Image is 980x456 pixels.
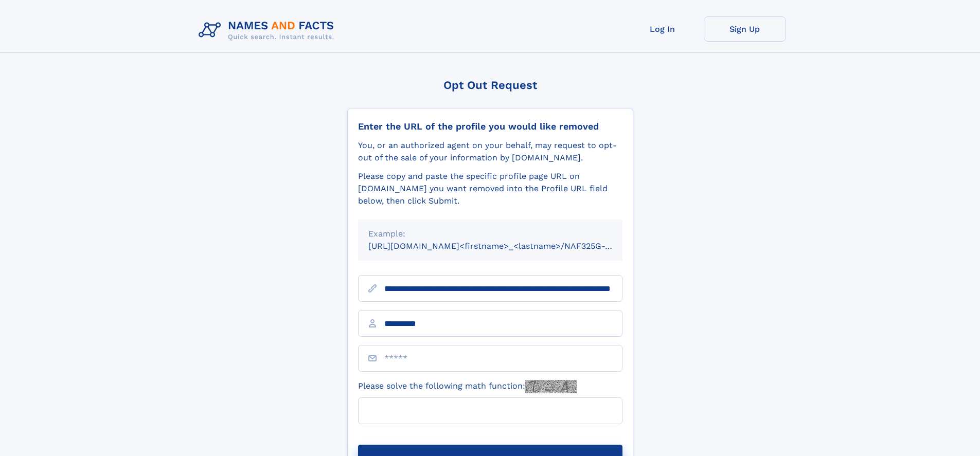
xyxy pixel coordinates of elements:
img: Logo Names and Facts [194,16,343,44]
a: Log In [621,16,704,42]
small: [URL][DOMAIN_NAME]<firstname>_<lastname>/NAF325G-xxxxxxxx [368,241,642,251]
div: Example: [368,228,612,240]
div: You, or an authorized agent on your behalf, may request to opt-out of the sale of your informatio... [358,139,622,164]
a: Sign Up [704,16,786,42]
div: Enter the URL of the profile you would like removed [358,121,622,132]
div: Opt Out Request [347,79,633,92]
label: Please solve the following math function: [358,380,577,393]
div: Please copy and paste the specific profile page URL on [DOMAIN_NAME] you want removed into the Pr... [358,170,622,207]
